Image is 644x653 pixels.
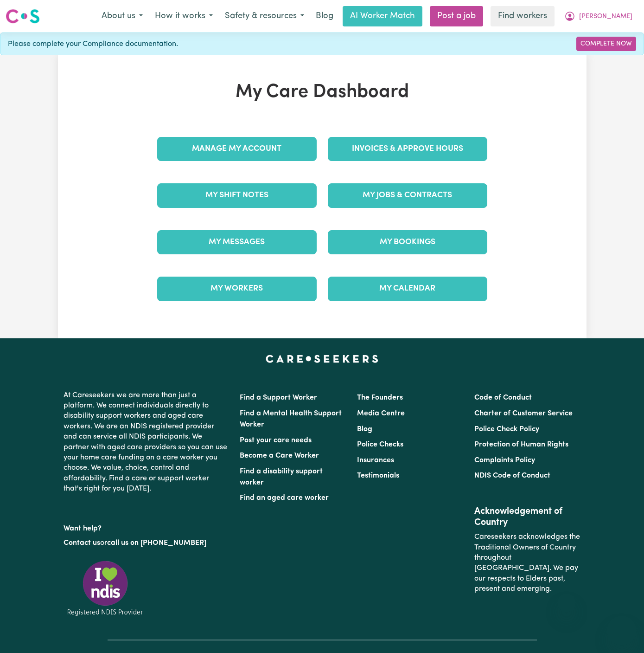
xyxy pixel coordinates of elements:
[474,472,550,479] a: NDIS Code of Conduct
[149,6,219,26] button: How it works
[8,39,178,50] span: Please complete your Compliance documentation.
[474,410,573,417] a: Charter of Customer Service
[157,277,317,301] a: My Workers
[328,137,487,161] a: Invoices & Approve Hours
[64,387,229,498] p: At Careseekers we are more than just a platform. We connect individuals directly to disability su...
[64,559,147,617] img: Registered NDIS provider
[474,441,568,448] a: Protection of Human Rights
[357,472,399,479] a: Testimonials
[474,506,580,528] h2: Acknowledgement of Country
[491,6,555,26] a: Find workers
[607,616,637,646] iframe: Button to launch messaging window
[6,6,40,27] a: Careseekers logo
[357,394,403,401] a: The Founders
[579,12,632,22] span: [PERSON_NAME]
[266,355,378,362] a: Careseekers home page
[96,6,149,26] button: About us
[157,183,317,207] a: My Shift Notes
[474,394,532,401] a: Code of Conduct
[343,6,422,26] a: AI Worker Match
[328,230,487,254] a: My Bookings
[157,230,317,254] a: My Messages
[474,426,539,433] a: Police Check Policy
[328,277,487,301] a: My Calendar
[240,394,317,401] a: Find a Support Worker
[219,6,310,26] button: Safety & resources
[6,8,40,25] img: Careseekers logo
[430,6,483,26] a: Post a job
[357,457,394,464] a: Insurances
[558,6,638,26] button: My Account
[64,539,100,547] a: Contact us
[240,452,319,459] a: Become a Care Worker
[357,426,372,433] a: Blog
[64,520,229,534] p: Want help?
[474,528,580,598] p: Careseekers acknowledges the Traditional Owners of Country throughout [GEOGRAPHIC_DATA]. We pay o...
[357,410,405,417] a: Media Centre
[157,137,317,161] a: Manage My Account
[328,183,487,207] a: My Jobs & Contracts
[240,468,323,486] a: Find a disability support worker
[240,494,329,502] a: Find an aged care worker
[152,81,493,103] h1: My Care Dashboard
[240,410,342,428] a: Find a Mental Health Support Worker
[310,6,339,26] a: Blog
[557,594,576,612] iframe: Close message
[474,457,535,464] a: Complaints Policy
[64,534,229,552] p: or
[576,37,636,51] a: Complete Now
[107,539,206,547] a: call us on [PHONE_NUMBER]
[240,437,312,444] a: Post your care needs
[357,441,403,448] a: Police Checks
